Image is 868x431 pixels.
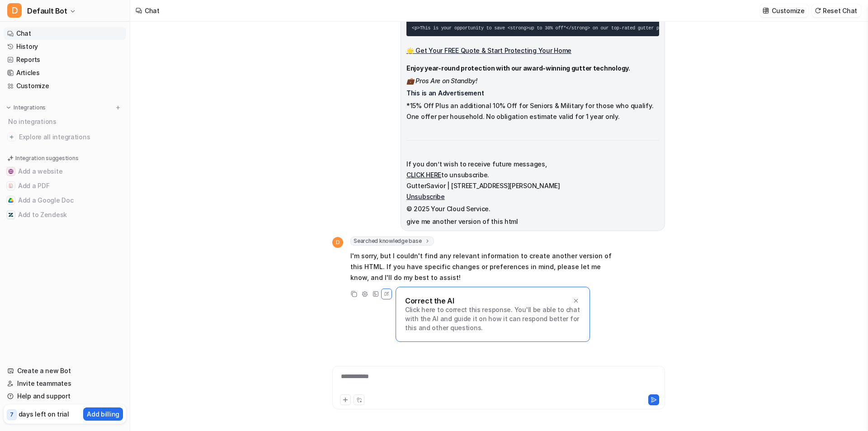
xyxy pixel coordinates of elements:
[27,5,67,17] span: Default Bot
[4,53,126,66] a: Reports
[19,130,123,144] span: Explore all integrations
[145,6,160,15] div: Chat
[406,47,571,54] a: 🌟 Get Your FREE Quote & Start Protecting Your Home
[815,7,821,14] img: reset
[4,193,126,208] button: Add a Google DocAdd a Google Doc
[4,365,126,377] a: Create a new Bot
[14,104,46,111] p: Integrations
[8,212,14,218] img: Add to Zendesk
[350,237,434,246] span: Searched knowledge base
[19,409,69,419] p: days left on trial
[4,27,126,40] a: Chat
[405,305,580,332] p: Click here to correct this response. You'll be able to chat with the AI and guide it on how it ca...
[4,208,126,222] button: Add to ZendeskAdd to Zendesk
[406,193,445,200] a: Unsubscribe
[4,103,48,112] button: Integrations
[4,164,126,179] button: Add a websiteAdd a website
[15,154,78,162] p: Integration suggestions
[8,183,14,189] img: Add a PDF
[406,100,659,122] p: *15% Off Plus an additional 10% Off for Seniors & Military for those who qualify. One offer per h...
[10,411,14,419] p: 7
[405,296,454,305] p: Correct the AI
[406,77,477,85] em: 💼 Pros Are on Standby!
[4,131,126,143] a: Explore all integrations
[5,104,12,111] img: expand menu
[8,169,14,174] img: Add a website
[4,377,126,390] a: Invite teammates
[406,63,659,74] p: Enjoy year-round protection with our award-winning gutter technology.
[4,179,126,193] button: Add a PDFAdd a PDF
[4,390,126,403] a: Help and support
[406,171,441,179] a: CLICK HERE
[406,159,659,202] p: If you don’t wish to receive future messages, to unsubscribe. GutterSavior | [STREET_ADDRESS][PER...
[4,80,126,92] a: Customize
[4,40,126,53] a: History
[83,407,123,421] button: Add billing
[763,7,769,14] img: customize
[115,104,121,111] img: menu_add.svg
[772,6,804,15] p: Customize
[406,204,659,214] p: © 2025 Your Cloud Service.
[7,133,16,142] img: explore all integrations
[350,251,615,283] p: I'm sorry, but I couldn't find any relevant information to create another version of this HTML. I...
[4,66,126,79] a: Articles
[760,4,808,17] button: Customize
[812,4,861,17] button: Reset Chat
[87,409,119,419] p: Add billing
[406,89,484,97] strong: This is an Advertisement
[7,3,22,18] span: D
[8,198,14,203] img: Add a Google Doc
[332,237,343,248] span: D
[5,114,126,129] div: No integrations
